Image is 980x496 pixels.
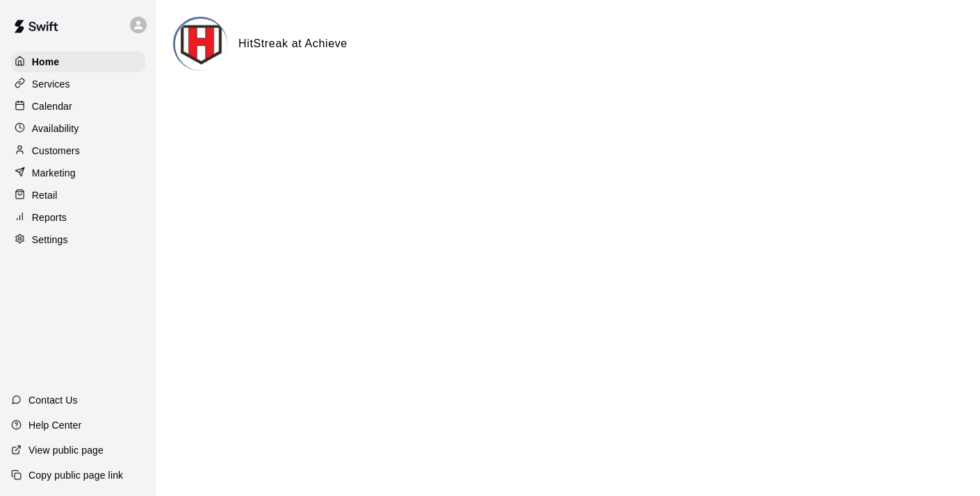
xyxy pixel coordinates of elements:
a: Marketing [11,163,145,183]
p: Copy public page link [28,468,123,482]
a: Settings [11,229,145,250]
h6: HitStreak at Achieve [238,35,348,53]
p: Customers [32,144,80,158]
a: Customers [11,140,145,161]
p: Home [32,55,60,69]
a: Retail [11,185,145,206]
p: Settings [32,233,68,247]
a: Availability [11,118,145,139]
p: Help Center [28,418,81,432]
p: Reports [32,210,67,224]
p: View public page [28,443,104,457]
p: Contact Us [28,393,78,407]
a: Home [11,51,145,72]
p: Services [32,77,70,91]
p: Availability [32,122,79,135]
a: Reports [11,207,145,228]
p: Retail [32,188,58,202]
a: Calendar [11,96,145,117]
p: Marketing [32,166,76,180]
a: Services [11,74,145,94]
p: Calendar [32,99,72,113]
img: HitStreak at Achieve logo [175,19,227,71]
